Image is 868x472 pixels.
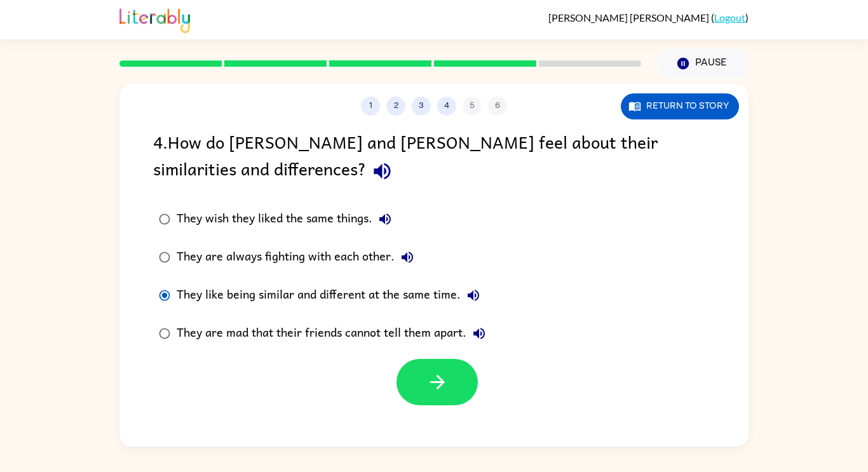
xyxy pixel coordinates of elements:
img: Literably [119,5,190,33]
button: Return to story [621,93,739,119]
button: 3 [412,97,431,116]
button: 1 [361,97,380,116]
a: Logout [714,11,745,24]
button: Pause [656,49,749,78]
button: 4 [437,97,456,116]
button: They are mad that their friends cannot tell them apart. [466,321,492,346]
div: They like being similar and different at the same time. [177,283,486,308]
div: 4 . How do [PERSON_NAME] and [PERSON_NAME] feel about their similarities and differences? [153,128,715,187]
div: They are mad that their friends cannot tell them apart. [177,321,492,346]
div: They are always fighting with each other. [177,245,420,270]
button: 2 [386,97,405,116]
div: ( ) [548,11,749,24]
div: They wish they liked the same things. [177,206,398,232]
span: [PERSON_NAME] [PERSON_NAME] [548,11,711,24]
button: They like being similar and different at the same time. [461,283,486,308]
button: They are always fighting with each other. [395,245,420,270]
button: They wish they liked the same things. [372,206,398,232]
